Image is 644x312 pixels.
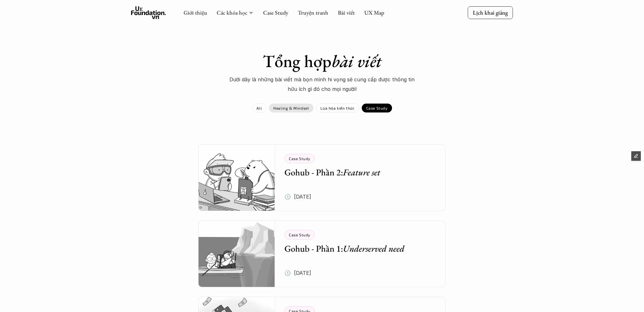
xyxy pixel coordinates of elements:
[289,233,310,237] p: Case Study
[320,106,354,110] p: Lúa hóa kiến thức
[198,144,445,211] a: Case StudyGohub - Phần 2:Feature set🕔 [DATE]
[263,9,288,16] a: Case Study
[284,166,427,178] h5: Gohub - Phần 2:
[211,51,433,71] h1: Tổng hợp
[468,6,513,19] a: Lịch khai giảng
[362,104,392,112] a: Case Study
[473,9,508,16] p: Lịch khai giảng
[273,106,309,110] p: Healing & Mindset
[284,192,311,201] p: 🕔 [DATE]
[227,75,417,94] p: Dưới dây là những bài viết mà bọn mình hi vọng sẽ cung cấp được thông tin hữu ích gì đó cho mọi n...
[316,104,359,112] a: Lúa hóa kiến thức
[284,243,427,254] h5: Gohub - Phần 1:
[184,9,207,16] a: Giới thiệu
[343,243,404,254] em: Underserved need
[298,9,328,16] a: Truyện tranh
[252,104,266,112] a: All
[338,9,355,16] a: Bài viết
[284,268,311,278] p: 🕔 [DATE]
[289,156,310,161] p: Case Study
[631,151,641,161] button: Edit Framer Content
[217,9,247,16] a: Các khóa học
[332,50,381,72] em: bài viết
[269,104,313,112] a: Healing & Mindset
[366,106,388,110] p: Case Study
[343,166,380,178] em: Feature set
[364,9,384,16] a: UX Map
[256,106,262,110] p: All
[198,220,445,287] a: Case StudyGohub - Phần 1:Underserved need🕔 [DATE]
